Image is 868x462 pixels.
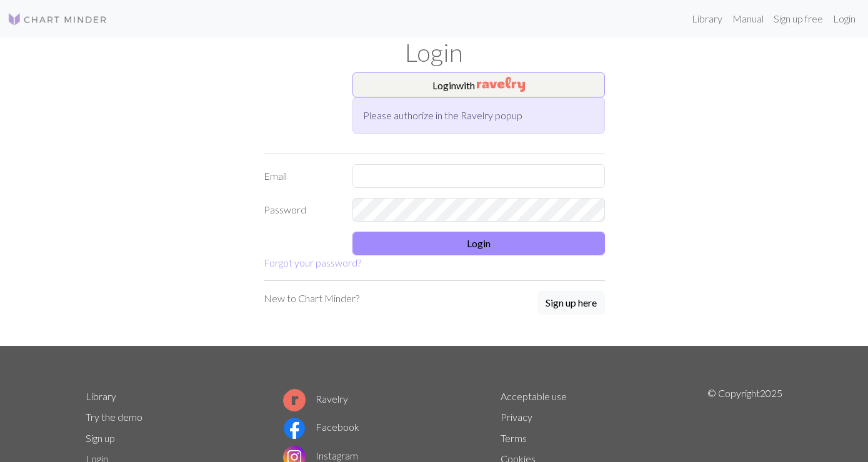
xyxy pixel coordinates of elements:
[256,198,346,222] label: Password
[352,72,605,97] button: Loginwith
[283,417,306,440] img: Facebook logo
[283,393,348,405] a: Ravelry
[352,232,605,255] button: Login
[256,164,346,188] label: Email
[264,257,361,268] a: Forgot your password?
[86,432,115,444] a: Sign up
[86,390,116,402] a: Library
[501,390,567,402] a: Acceptable use
[537,291,605,316] a: Sign up here
[501,432,527,444] a: Terms
[7,12,107,27] img: Logo
[352,97,605,134] div: Please authorize in the Ravelry popup
[283,389,306,411] img: Ravelry logo
[477,77,525,92] img: Ravelry
[78,37,791,67] h1: Login
[727,6,769,31] a: Manual
[283,450,358,461] a: Instagram
[687,6,727,31] a: Library
[86,411,142,423] a: Try the demo
[769,6,828,31] a: Sign up free
[283,421,359,433] a: Facebook
[264,291,359,306] p: New to Chart Minder?
[537,291,605,315] button: Sign up here
[501,411,532,423] a: Privacy
[828,6,861,31] a: Login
